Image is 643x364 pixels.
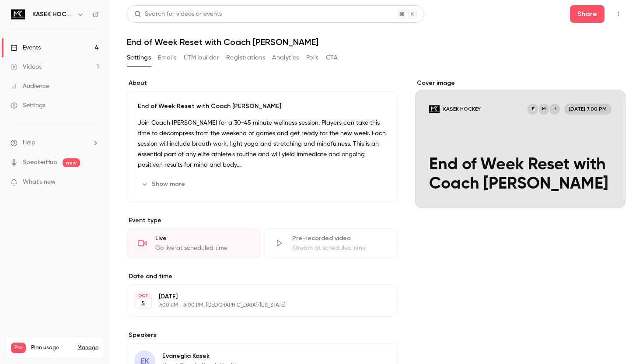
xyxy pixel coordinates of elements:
h1: End of Week Reset with Coach [PERSON_NAME] [127,37,626,47]
img: KASEK HOCKEY [11,7,25,21]
label: About [127,79,398,87]
button: Show more [138,177,190,191]
div: OCT [135,293,151,299]
p: Join Coach [PERSON_NAME] for a 30-45 minute wellness session. Players can take this time to decom... [138,118,387,170]
p: [DATE] [159,292,351,301]
button: Share [570,5,605,23]
button: Emails [158,51,176,65]
div: Pre-recorded video [292,234,386,243]
h6: KASEK HOCKEY [32,10,73,19]
button: Polls [306,51,319,65]
div: Audience [10,82,49,91]
button: UTM builder [184,51,219,65]
div: Stream at scheduled time [292,244,386,252]
div: Events [10,43,41,52]
span: Pro [11,343,26,353]
label: Cover image [415,79,626,87]
span: Help [23,138,35,147]
button: Registrations [226,51,265,65]
p: Evaneglia Kasek [162,352,238,360]
button: Analytics [272,51,299,65]
button: Settings [127,51,151,65]
p: Event type [127,216,398,225]
div: Settings [10,101,45,110]
li: help-dropdown-opener [10,138,99,147]
label: Date and time [127,272,398,281]
a: Manage [77,344,98,351]
div: Videos [10,63,42,71]
p: 7:00 PM - 8:00 PM, [GEOGRAPHIC_DATA]/[US_STATE] [159,302,351,309]
span: What's new [23,178,56,187]
button: CTA [326,51,338,65]
div: Go live at scheduled time [155,244,249,252]
section: Cover image [415,79,626,208]
a: SpeakerHub [23,158,57,167]
span: new [63,158,80,167]
div: Search for videos or events [134,10,222,19]
div: Pre-recorded videoStream at scheduled time [264,228,397,258]
p: End of Week Reset with Coach [PERSON_NAME] [138,102,387,111]
p: 5 [141,299,145,308]
span: Plan usage [31,344,72,351]
label: Speakers [127,331,398,339]
div: Live [155,234,249,243]
div: LiveGo live at scheduled time [127,228,260,258]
